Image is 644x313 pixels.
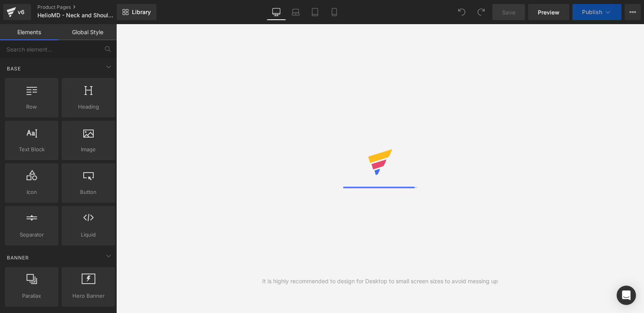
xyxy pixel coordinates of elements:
span: Row [7,103,56,111]
div: It is highly recommended to design for Desktop to small screen sizes to avoid messing up [262,277,498,286]
span: Image [64,145,113,154]
a: Global Style [58,24,117,40]
a: Preview [528,4,569,20]
div: v6 [16,7,26,17]
span: Base [6,65,22,72]
span: Save [502,8,515,16]
span: Button [64,188,113,196]
a: Mobile [325,4,344,20]
span: Heading [64,103,113,111]
span: Liquid [64,231,113,239]
a: Tablet [305,4,325,20]
button: Redo [473,4,489,20]
span: Hero Banner [64,292,113,300]
button: Publish [572,4,621,20]
a: Laptop [286,4,305,20]
a: Product Pages [37,4,130,10]
span: Icon [7,188,56,196]
button: More [625,4,641,20]
button: Undo [454,4,470,20]
span: HelioMD - Neck and Shoulder Shiatsu Massager [37,12,115,19]
span: Publish [582,9,602,15]
span: Separator [7,231,56,239]
span: Library [132,8,151,16]
a: New Library [117,4,156,20]
span: Parallax [7,292,56,300]
span: Preview [538,8,560,16]
span: Banner [6,254,30,262]
a: Desktop [267,4,286,20]
a: v6 [3,4,31,20]
span: Text Block [7,145,56,154]
div: Open Intercom Messenger [617,286,636,305]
